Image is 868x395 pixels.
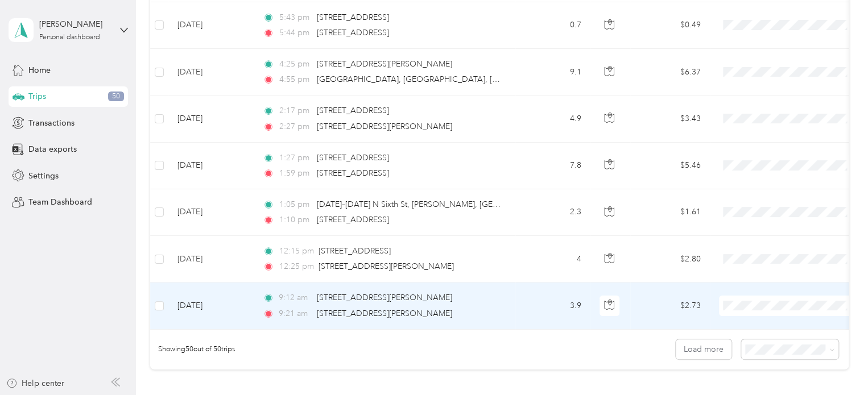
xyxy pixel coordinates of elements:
[28,196,92,208] span: Team Dashboard
[279,214,311,226] span: 1:10 pm
[28,64,51,76] span: Home
[279,152,311,164] span: 1:27 pm
[317,153,389,163] span: [STREET_ADDRESS]
[28,117,75,129] span: Transactions
[317,215,389,224] span: [STREET_ADDRESS]
[279,307,311,320] span: 9:21 am
[168,282,254,329] td: [DATE]
[317,74,572,84] span: [GEOGRAPHIC_DATA], [GEOGRAPHIC_DATA], [GEOGRAPHIC_DATA]
[39,18,110,30] div: [PERSON_NAME]
[317,28,389,38] span: [STREET_ADDRESS]
[317,293,452,302] span: [STREET_ADDRESS][PERSON_NAME]
[279,245,313,257] span: 12:15 pm
[515,49,590,95] td: 9.1
[279,11,311,24] span: 5:43 pm
[279,198,311,211] span: 1:05 pm
[317,199,648,209] span: [DATE]–[DATE] N Sixth St, [PERSON_NAME], [GEOGRAPHIC_DATA], [GEOGRAPHIC_DATA]
[168,95,254,142] td: [DATE]
[28,170,59,182] span: Settings
[630,95,710,142] td: $3.43
[108,92,124,102] span: 50
[279,27,311,39] span: 5:44 pm
[279,167,311,180] span: 1:59 pm
[279,58,311,70] span: 4:25 pm
[515,282,590,329] td: 3.9
[515,236,590,282] td: 4
[28,143,77,155] span: Data exports
[319,261,454,271] span: [STREET_ADDRESS][PERSON_NAME]
[317,168,389,178] span: [STREET_ADDRESS]
[317,59,452,69] span: [STREET_ADDRESS][PERSON_NAME]
[630,143,710,189] td: $5.46
[168,2,254,49] td: [DATE]
[515,95,590,142] td: 4.9
[515,189,590,236] td: 2.3
[630,236,710,282] td: $2.80
[168,143,254,189] td: [DATE]
[630,2,710,49] td: $0.49
[630,49,710,95] td: $6.37
[28,90,46,102] span: Trips
[804,331,868,395] iframe: Everlance-gr Chat Button Frame
[515,2,590,49] td: 0.7
[279,73,311,86] span: 4:55 pm
[168,236,254,282] td: [DATE]
[676,339,731,359] button: Load more
[6,377,64,389] button: Help center
[317,13,389,22] span: [STREET_ADDRESS]
[279,260,313,273] span: 12:25 pm
[279,105,311,117] span: 2:17 pm
[279,292,311,304] span: 9:12 am
[319,246,391,256] span: [STREET_ADDRESS]
[317,122,452,131] span: [STREET_ADDRESS][PERSON_NAME]
[317,309,452,318] span: [STREET_ADDRESS][PERSON_NAME]
[150,344,235,355] span: Showing 50 out of 50 trips
[630,282,710,329] td: $2.73
[168,49,254,95] td: [DATE]
[630,189,710,236] td: $1.61
[279,120,311,133] span: 2:27 pm
[39,34,100,41] div: Personal dashboard
[317,106,389,115] span: [STREET_ADDRESS]
[515,143,590,189] td: 7.8
[168,189,254,236] td: [DATE]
